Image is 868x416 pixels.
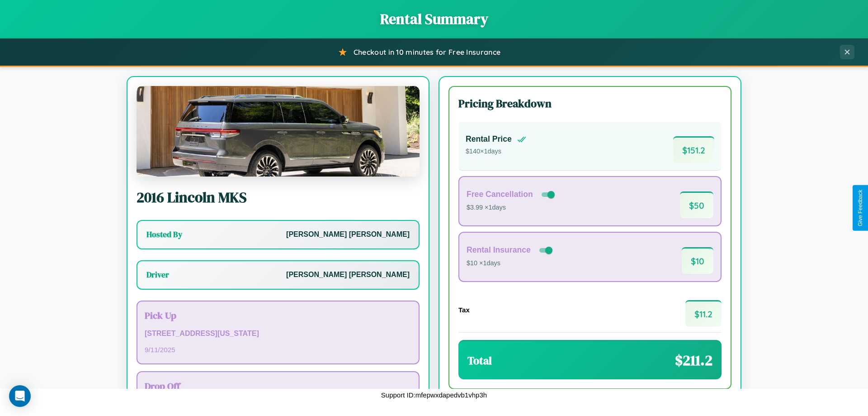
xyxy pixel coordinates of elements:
h3: Hosted By [146,229,182,240]
div: Give Feedback [857,190,863,226]
span: $ 211.2 [675,350,712,370]
h2: 2016 Lincoln MKS [137,187,420,207]
p: Support ID: mfepwxdapedvb1vhp3h [381,389,487,401]
p: $10 × 1 days [467,258,554,269]
h4: Tax [458,306,470,314]
p: 9 / 11 / 2025 [145,344,411,356]
h3: Total [467,353,492,368]
h3: Drop Off [145,379,411,392]
span: $ 50 [680,191,713,218]
div: Open Intercom Messenger [9,385,31,407]
span: $ 10 [682,247,713,274]
span: Checkout in 10 minutes for Free Insurance [354,48,500,57]
h3: Pick Up [145,309,411,322]
h4: Rental Insurance [467,245,531,255]
p: [STREET_ADDRESS][US_STATE] [145,327,411,340]
h4: Rental Price [466,134,512,144]
p: [PERSON_NAME] [PERSON_NAME] [286,268,410,282]
span: $ 11.2 [685,300,722,327]
h1: Rental Summary [9,9,859,29]
p: $3.99 × 1 days [467,202,557,214]
span: $ 151.2 [673,136,714,163]
h3: Pricing Breakdown [458,96,722,111]
img: Lincoln MKS [137,86,420,177]
h3: Driver [146,269,169,280]
h4: Free Cancellation [467,190,533,199]
p: $ 140 × 1 days [466,146,526,158]
p: [PERSON_NAME] [PERSON_NAME] [286,228,410,241]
